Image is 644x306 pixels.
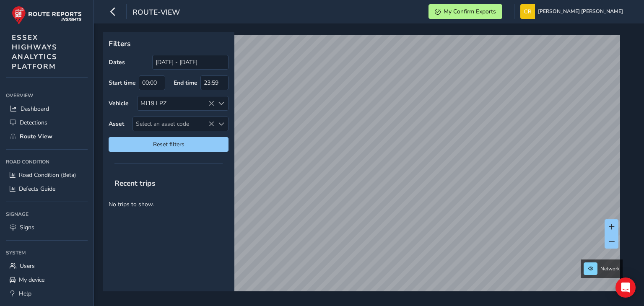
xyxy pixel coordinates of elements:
span: Help [19,290,31,298]
a: Users [6,259,88,273]
p: No trips to show. [103,194,234,215]
label: Asset [109,120,124,128]
span: ESSEX HIGHWAYS ANALYTICS PLATFORM [12,33,57,71]
canvas: Map [106,35,620,301]
div: Signage [6,208,88,220]
span: Signs [20,223,34,231]
span: My Confirm Exports [444,8,496,16]
label: Start time [109,79,136,87]
div: MJ19 LPZ [138,96,214,110]
div: Overview [6,89,88,102]
span: Select an asset code [133,117,214,131]
div: Select an asset code [214,117,228,131]
a: Signs [6,220,88,234]
span: route-view [132,7,180,19]
a: Help [6,287,88,301]
div: System [6,246,88,259]
a: Dashboard [6,102,88,116]
a: Defects Guide [6,182,88,196]
span: Dashboard [21,105,49,113]
a: Road Condition (Beta) [6,168,88,182]
img: diamond-layout [520,4,535,19]
button: [PERSON_NAME] [PERSON_NAME] [520,4,626,19]
span: Users [20,262,35,270]
div: Road Condition [6,156,88,168]
span: Route View [20,132,52,140]
button: My Confirm Exports [428,4,502,19]
p: Filters [109,38,229,49]
a: Detections [6,116,88,130]
span: Detections [20,119,47,127]
span: [PERSON_NAME] [PERSON_NAME] [538,4,623,19]
img: rr logo [12,6,82,25]
span: Recent trips [109,172,161,194]
label: End time [174,79,197,87]
label: Dates [109,58,125,66]
span: Defects Guide [19,185,55,193]
a: My device [6,273,88,287]
span: My device [19,276,44,284]
div: Open Intercom Messenger [615,277,636,298]
button: Reset filters [109,137,229,152]
a: Route View [6,130,88,143]
span: Network [600,265,620,272]
label: Vehicle [109,99,129,107]
span: Reset filters [115,140,222,148]
span: Road Condition (Beta) [19,171,76,179]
